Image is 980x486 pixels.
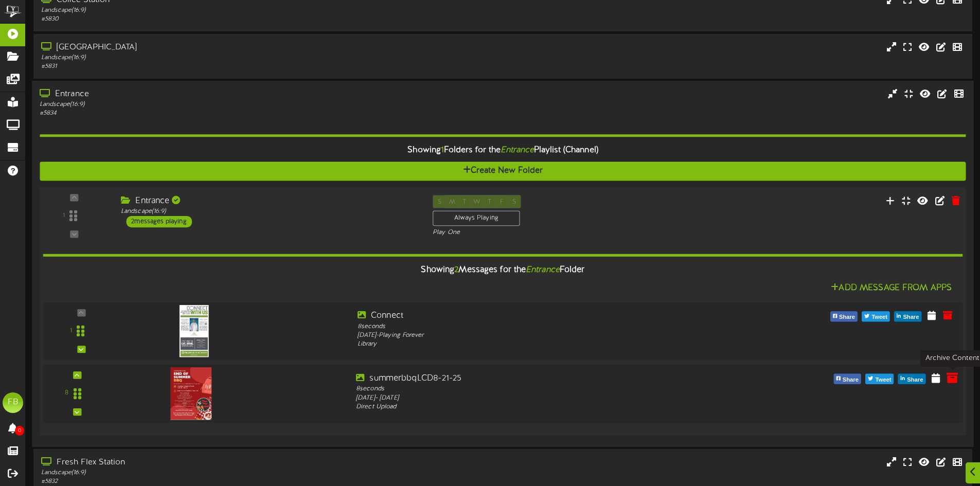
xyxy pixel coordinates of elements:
div: # 5832 [41,477,417,486]
div: Showing Messages for the Folder [35,259,970,281]
button: Share [894,312,921,322]
div: FB [3,392,23,413]
button: Add Message From Apps [828,282,955,295]
button: Tweet [862,312,890,322]
button: Share [898,374,926,384]
img: 860bdce0-a64d-46d5-bc1e-2ce5f22c0aa8connect.jpg [180,305,209,357]
i: Entrance [501,146,534,155]
div: # 5831 [41,62,417,71]
div: Always Playing [433,211,520,226]
div: Connect [358,310,725,322]
span: 0 [15,426,24,436]
i: Entrance [526,265,560,275]
button: Share [830,312,858,322]
div: [DATE] - Playing Forever [358,331,725,340]
button: Create New Folder [40,162,966,181]
div: Showing Folders for the Playlist (Channel) [32,140,973,162]
div: [GEOGRAPHIC_DATA] [41,42,417,53]
span: Share [901,312,921,323]
div: Landscape ( 16:9 ) [121,207,417,216]
span: 1 [441,146,444,155]
div: Direct Upload [356,403,727,412]
button: Share [833,374,861,384]
span: Tweet [869,312,889,323]
span: Share [905,374,925,386]
div: Fresh Flex Station [41,457,417,469]
span: Tweet [873,374,893,386]
img: 62f32955-bcbc-472e-b4eb-b879eed12c21.jpg [170,367,211,420]
div: 8 seconds [358,322,725,331]
div: summerbbqLCD8-21-25 [356,372,727,384]
div: Landscape ( 16:9 ) [41,53,417,62]
span: Share [841,374,861,386]
div: Landscape ( 16:9 ) [40,100,417,109]
div: Library [358,340,725,349]
div: [DATE] - [DATE] [356,393,727,403]
div: Landscape ( 16:9 ) [41,6,417,15]
div: 8 seconds [356,385,727,394]
div: 2 messages playing [126,216,192,227]
button: Tweet [865,374,894,384]
span: 2 [454,265,458,275]
div: # 5830 [41,15,417,24]
div: Landscape ( 16:9 ) [41,469,417,477]
div: Entrance [40,88,417,100]
div: Play One [433,228,651,237]
span: Share [837,312,857,323]
div: 8 [65,389,68,399]
div: # 5834 [40,109,417,118]
div: Entrance [121,195,417,207]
